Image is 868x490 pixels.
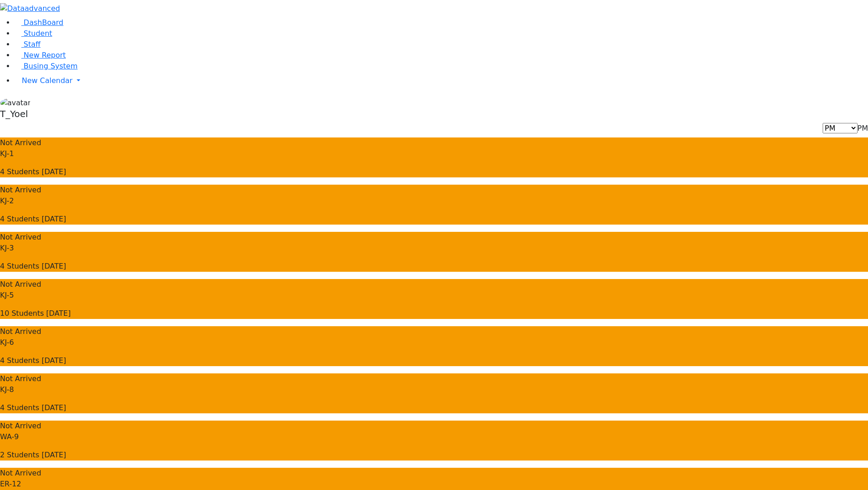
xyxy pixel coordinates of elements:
[858,124,868,132] span: PM
[22,76,73,85] span: New Calendar
[15,40,40,49] a: Staff
[24,62,78,70] span: Busing System
[15,72,868,90] a: New Calendar
[15,62,78,70] a: Busing System
[15,29,52,38] a: Student
[24,40,40,49] span: Staff
[24,18,63,27] span: DashBoard
[24,29,52,38] span: Student
[15,18,63,27] a: DashBoard
[15,51,66,59] a: New Report
[24,51,66,59] span: New Report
